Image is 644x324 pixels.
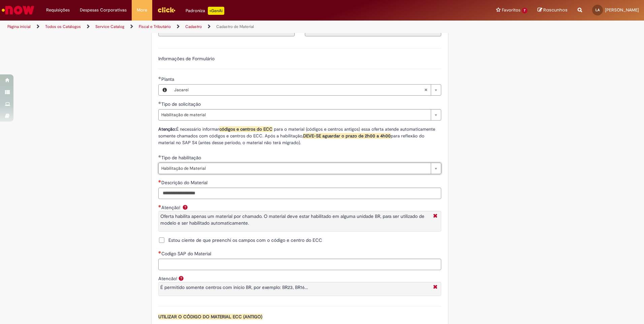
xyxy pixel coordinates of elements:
span: Necessários - Planta [161,76,175,82]
label: Informações de Formulário [158,56,215,62]
span: Jacareí [174,85,424,95]
span: Despesas Corporativas [80,7,127,13]
span: códigos e centros do ECC [219,126,272,132]
input: Codigo SAP do Material [158,259,441,270]
span: More [137,7,147,13]
span: [PERSON_NAME] [605,7,639,13]
p: Oferta habilita apenas um material por chamado. O material deve estar habilitado em alguma unidad... [160,213,430,226]
img: ServiceNow [1,3,35,17]
a: Cadastro de Material [216,24,254,29]
i: Fechar More information Por question_atencao [431,284,439,291]
span: Favoritos [502,7,520,13]
span: Obrigatório Preenchido [158,76,161,79]
span: É necessário informar para o material (códigos e centros antigos) essa oferta atende automaticame... [158,126,435,145]
a: Rascunhos [538,7,568,13]
a: Fiscal e Tributário [139,24,171,29]
a: Página inicial [7,24,31,29]
abbr: Limpar campo Planta [421,85,431,95]
img: click_logo_yellow_360x200.png [157,5,175,15]
a: Todos os Catálogos [45,24,81,29]
span: Necessários [158,180,161,183]
span: Atenção! [161,204,182,210]
div: Padroniza [186,7,224,15]
input: Descrição do Material [158,188,441,199]
span: Requisições [46,7,70,13]
span: Codigo SAP do Material [161,251,213,257]
span: Obrigatório [158,205,161,207]
span: 7 [522,8,527,13]
span: Tipo de solicitação [161,101,202,107]
span: Habilitação de Material [161,163,427,174]
span: Descrição do Material [161,180,209,186]
span: Rascunhos [543,7,568,13]
i: Fechar More information Por question_aten_o [431,213,439,220]
button: Planta, Visualizar este registro Jacareí [159,85,171,95]
p: +GenAi [208,7,224,15]
span: Habilitação de material [161,109,427,120]
span: Necessários [158,251,161,254]
span: LA [595,8,600,12]
p: É permitido somente centros com inicio BR, por exemplo: BR23, BR16... [160,284,430,291]
label: Atencão! [158,276,177,282]
a: Cadastro [185,24,202,29]
span: Estou ciente de que preenchi os campos com o código e centro do ECC [168,237,322,244]
strong: DEVE-SE aguardar o prazo de 2h00 a 4h00 [303,133,391,139]
span: Obrigatório Preenchido [158,101,161,104]
span: Obrigatório Preenchido [158,155,161,158]
a: JacareíLimpar campo Planta [171,85,441,95]
ul: Trilhas de página [5,21,424,33]
strong: Atenção: [158,126,176,132]
a: Service Catalog [95,24,124,29]
span: Ajuda para Atencão! [177,276,185,281]
span: UTILIZAR O CÓDIGO DO MATERIAL ECC (ANTIGO) [158,314,262,320]
span: Ajuda para Atenção! [181,204,189,210]
span: Tipo de habilitação [161,155,202,161]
